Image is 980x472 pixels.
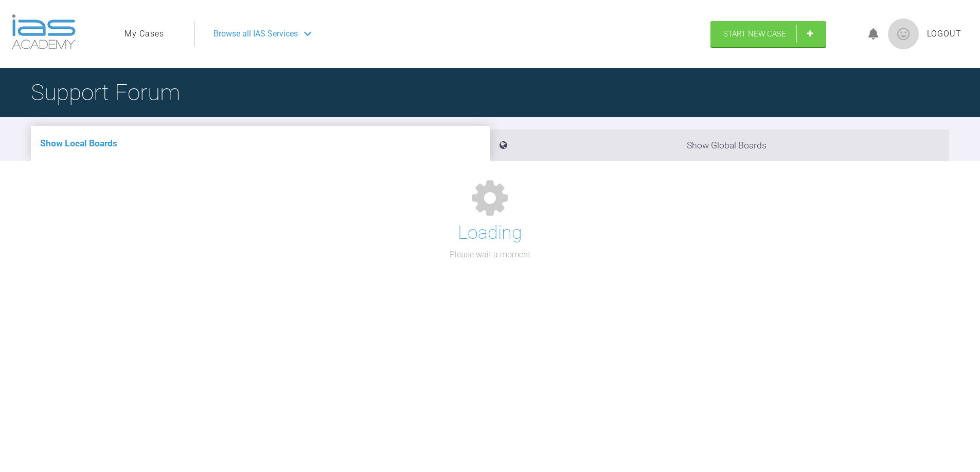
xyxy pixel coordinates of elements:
li: Show Local Boards [31,126,490,161]
span: Start New Case [723,29,786,39]
li: Show Global Boards [490,129,950,161]
a: Start New Case [710,21,826,47]
a: My Cases [124,27,164,41]
span: Browse all IAS Services [213,27,298,41]
h1: Support Forum [31,74,180,110]
img: profile.png [888,18,919,49]
p: Please wait a moment [450,248,530,261]
img: logo-light.3e3ef733.png [12,14,76,49]
h1: Loading [458,218,522,248]
a: Logout [927,27,961,41]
